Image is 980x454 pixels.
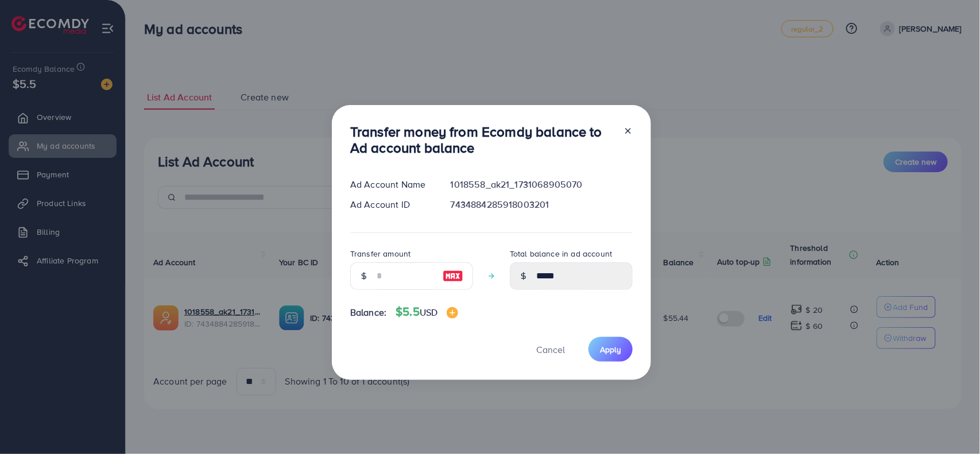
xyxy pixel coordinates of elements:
span: Apply [600,344,621,355]
label: Total balance in ad account [510,248,612,259]
button: Cancel [522,337,579,362]
h3: Transfer money from Ecomdy balance to Ad account balance [350,123,614,157]
span: Cancel [536,343,565,356]
span: Balance: [350,306,386,319]
h4: $5.5 [396,305,458,319]
span: USD [420,306,437,319]
div: 7434884285918003201 [441,198,642,211]
img: image [443,269,463,283]
label: Transfer amount [350,248,410,259]
div: Ad Account ID [341,198,441,211]
div: Ad Account Name [341,178,441,191]
button: Apply [588,337,633,362]
img: image [447,307,458,319]
div: 1018558_ak21_1731068905070 [441,178,642,191]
